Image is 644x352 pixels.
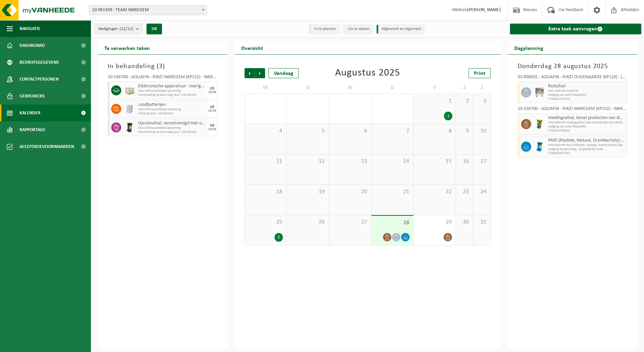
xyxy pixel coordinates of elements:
span: 28 [375,219,410,227]
span: 15 [417,158,452,165]
div: VR [210,105,215,109]
div: 2 [275,233,283,242]
li: Uit te voeren [343,25,373,34]
span: 22 [417,188,452,196]
img: WB-0240-HPE-BK-01 [125,122,135,133]
span: Print [474,71,485,76]
div: 1 [444,112,452,120]
span: 7 [375,127,410,135]
span: Vestigingen [98,24,133,34]
h2: Te verwerken taken [98,41,157,54]
li: Afgewerkt en afgemeld [377,25,424,34]
span: 1 [417,97,452,105]
span: Gebruikers [20,88,45,105]
span: 21 [375,188,410,196]
span: 27 [332,218,368,226]
span: Loodbatterijen [138,102,206,108]
span: T250002427032 [548,151,625,155]
span: Vorige [245,68,255,78]
span: 4 [248,127,283,135]
span: 19 [290,188,325,196]
img: WB-0060-HPE-GN-50 [535,119,545,129]
a: Extra taak aanvragen [510,24,642,34]
span: Omwisseling op aanvraag (excl. voorrijkost) [138,93,206,97]
div: VR [210,124,215,128]
img: PB-WB-0960-WDN-00-00 [125,85,135,95]
span: 10-961349 - TEAM WAREGEM [89,5,206,15]
div: 29/08 [208,91,216,94]
span: 25 [248,218,283,226]
span: Dashboard [20,37,45,54]
span: 20 [332,188,368,196]
div: Augustus 2025 [335,68,400,78]
span: Lediging op aanvraag - op geplande route [548,147,625,151]
span: 5 [290,127,325,135]
td: D [287,82,329,94]
h3: Donderdag 28 augustus 2025 [518,61,627,71]
span: KGA Colli tussentijdse opruiming [138,108,206,112]
div: VR [210,87,215,91]
div: 29/08 [208,128,216,131]
span: WB-0060-HP voedingsafval, bevat producten van dierlijke oors [548,121,625,125]
td: W [329,82,372,94]
h2: Overzicht [234,41,270,54]
h2: Dagplanning [508,41,550,54]
div: 10-536700 - AQUAFIN - RWZI WAREGEM (KP152) - WAREGEM [108,75,218,82]
span: Acceptatievoorwaarden [20,138,74,155]
span: 24 [477,188,487,196]
div: 10-536700 - AQUAFIN - RWZI WAREGEM (KP152) - WAREGEM [518,107,627,113]
span: Opruimafval, verontreinigd met olie [138,121,206,126]
span: Rapportage [20,121,45,138]
span: 30 [459,218,470,226]
span: KGA Colli tussentijdse opruiming [138,126,206,130]
span: Kalender [20,105,40,121]
div: 02-008501 - AQUAFIN - RWZI OUDENAARDE (KP120) - [GEOGRAPHIC_DATA] [518,75,627,82]
span: Contactpersonen [20,71,59,88]
td: Z [456,82,473,94]
span: 26 [290,218,325,226]
span: 6 [332,127,368,135]
div: Vandaag [268,68,299,78]
span: T250001716743 [548,97,625,101]
img: IC-CB-CU [125,104,135,114]
span: Omwisseling op aanvraag (excl. voorrijkost) [138,130,206,134]
span: 14 [375,158,410,165]
span: 13 [332,158,368,165]
span: T250001700618 [548,129,625,133]
span: 16 [459,158,470,165]
span: 17 [477,158,487,165]
span: 8 [417,127,452,135]
button: Vestigingen(12/12) [94,24,142,34]
span: 2 [459,97,470,105]
span: 3 [477,97,487,105]
button: OK [147,24,162,34]
span: Elektronische apparatuur - overige (OVE) [138,84,206,89]
span: WB-1100-GA restafval [548,89,625,93]
span: Afhaling (excl. voorrijkost) [138,112,206,116]
span: Lediging op vaste frequentie [548,93,625,97]
span: 11 [248,158,283,165]
span: Volgende [255,68,265,78]
span: WB-0240-HP PMD (Plastiek, Metaal, Drankkartons) (bedrijven) [548,143,625,147]
td: V [414,82,456,94]
span: Navigatie [20,20,40,37]
span: 10 [477,127,487,135]
span: PMD (Plastiek, Metaal, Drankkartons) (bedrijven) [548,138,625,143]
span: Bedrijfsgegevens [20,54,59,71]
li: In te plannen [309,25,340,34]
span: 12 [290,158,325,165]
td: Z [473,82,490,94]
h3: In behandeling ( ) [108,61,218,71]
a: Print [469,68,491,78]
span: 10-961349 - TEAM WAREGEM [89,5,207,15]
img: WB-1100-GAL-GY-01 [535,87,545,97]
span: 3 [159,63,163,70]
span: Voedingsafval, bevat producten van dierlijke oorsprong, onverpakt, categorie 3 [548,115,625,121]
count: (12/12) [120,27,133,31]
span: 23 [459,188,470,196]
td: D [372,82,414,94]
span: KGA Colli tussentijdse opruiming [138,89,206,93]
span: 31 [477,218,487,226]
span: 18 [248,188,283,196]
strong: [PERSON_NAME] [467,7,501,12]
